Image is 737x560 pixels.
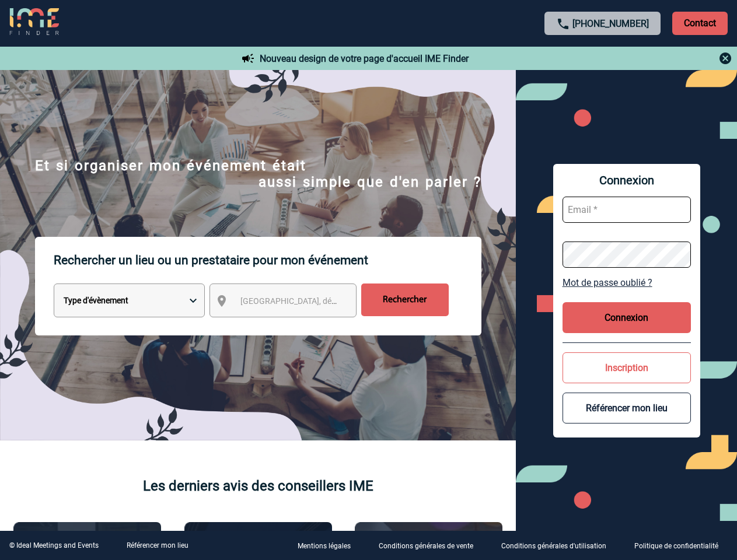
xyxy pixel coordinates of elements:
[563,197,691,223] input: Email *
[54,237,481,283] p: Rechercher un lieu ou un prestataire pour mon événement
[563,173,691,187] span: Connexion
[563,302,691,333] button: Connexion
[634,542,718,551] p: Politique de confidentialité
[127,541,188,549] a: Référencer mon lieu
[563,277,691,288] a: Mot de passe oublié ?
[9,541,99,549] div: © Ideal Meetings and Events
[625,540,737,551] a: Politique de confidentialité
[563,393,691,423] button: Référencer mon lieu
[672,12,728,35] p: Contact
[492,540,625,551] a: Conditions générales d'utilisation
[572,18,649,29] a: [PHONE_NUMBER]
[298,542,351,551] p: Mentions légales
[501,542,606,551] p: Conditions générales d'utilisation
[361,283,449,316] input: Rechercher
[288,540,369,551] a: Mentions légales
[240,296,403,306] span: [GEOGRAPHIC_DATA], département, région...
[556,17,570,31] img: call-24-px.png
[379,542,473,551] p: Conditions générales de vente
[563,352,691,383] button: Inscription
[369,540,492,551] a: Conditions générales de vente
